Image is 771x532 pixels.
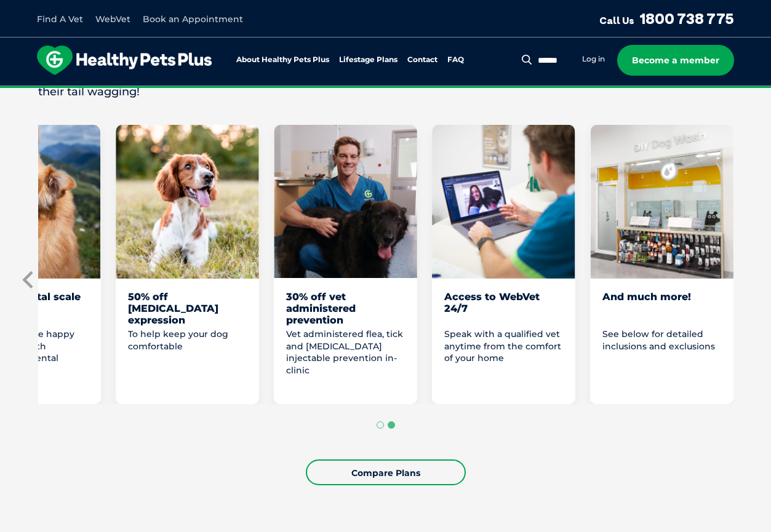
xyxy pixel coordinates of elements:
[602,328,721,352] p: See below for detailed inclusions and exclusions
[388,421,395,429] button: Go to page 2
[590,125,733,404] li: 8 of 8
[116,125,259,404] li: 5 of 8
[602,291,721,327] div: And much more!
[156,86,615,97] span: Proactive, preventative wellness program designed to keep your pet healthier and happier for longer
[432,125,575,404] li: 7 of 8
[519,54,535,66] button: Search
[236,56,329,64] a: About Healthy Pets Plus
[599,9,734,28] a: Call Us1800 738 775
[128,328,247,352] p: To help keep your dog comfortable
[599,14,634,26] span: Call Us
[377,421,384,429] button: Go to page 1
[407,56,437,64] a: Contact
[286,291,405,327] div: 30% off vet administered prevention
[274,125,417,404] li: 6 of 8
[444,291,563,327] div: Access to WebVet 24/7
[128,291,247,327] div: 50% off [MEDICAL_DATA] expression
[38,419,733,431] ul: Select a slide to show
[447,56,464,64] a: FAQ
[444,328,563,365] p: Speak with a qualified vet anytime from the comfort of your home
[37,46,212,75] img: hpp-logo
[306,459,466,485] a: Compare Plans
[37,14,83,25] a: Find A Vet
[20,271,38,289] button: Previous slide
[617,45,734,76] a: Become a member
[286,328,405,376] p: Vet administered flea, tick and [MEDICAL_DATA] injectable prevention in-clinic
[582,54,605,64] a: Log in
[143,14,243,25] a: Book an Appointment
[95,14,130,25] a: WebVet
[339,56,397,64] a: Lifestage Plans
